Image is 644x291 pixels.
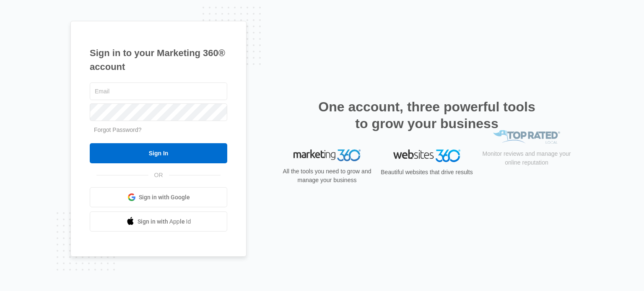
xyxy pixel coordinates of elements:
span: OR [148,171,169,180]
img: Top Rated Local [493,149,560,163]
span: Sign in with Google [139,193,190,202]
input: Sign In [90,143,227,163]
span: Sign in with Apple Id [138,217,191,226]
p: Beautiful websites that drive results [380,168,474,177]
a: Sign in with Google [90,187,227,207]
input: Email [90,82,227,100]
h1: Sign in to your Marketing 360® account [90,46,227,74]
a: Forgot Password? [94,126,142,133]
img: Marketing 360 [293,149,361,161]
p: All the tools you need to grow and manage your business [280,167,374,185]
p: Monitor reviews and manage your online reputation [480,169,574,187]
h2: One account, three powerful tools to grow your business [316,98,538,132]
a: Sign in with Apple Id [90,211,227,232]
img: Websites 360 [393,149,460,162]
